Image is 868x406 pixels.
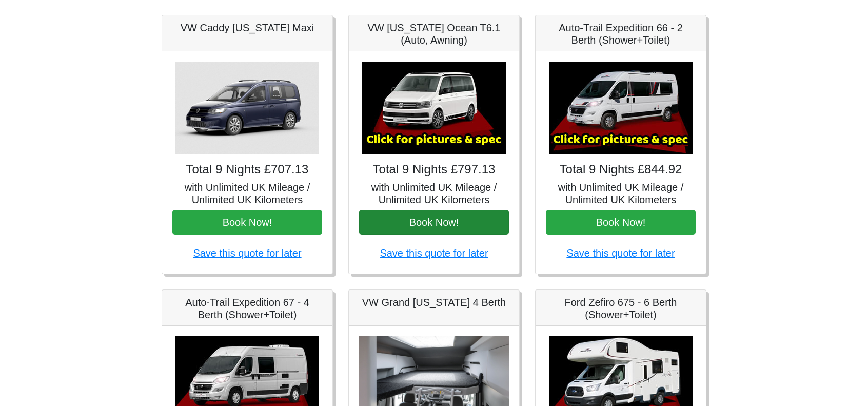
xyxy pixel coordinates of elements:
[546,22,696,46] h5: Auto-Trail Expedition 66 - 2 Berth (Shower+Toilet)
[359,181,509,206] h5: with Unlimited UK Mileage / Unlimited UK Kilometers
[193,247,301,259] a: Save this quote for later
[172,210,322,235] button: Book Now!
[172,181,322,206] h5: with Unlimited UK Mileage / Unlimited UK Kilometers
[546,162,696,177] h4: Total 9 Nights £844.92
[359,210,509,235] button: Book Now!
[546,181,696,206] h5: with Unlimited UK Mileage / Unlimited UK Kilometers
[546,210,696,235] button: Book Now!
[175,62,319,154] img: VW Caddy California Maxi
[172,162,322,177] h4: Total 9 Nights £707.13
[362,62,506,154] img: VW California Ocean T6.1 (Auto, Awning)
[172,22,322,34] h5: VW Caddy [US_STATE] Maxi
[172,296,322,321] h5: Auto-Trail Expedition 67 - 4 Berth (Shower+Toilet)
[359,22,509,46] h5: VW [US_STATE] Ocean T6.1 (Auto, Awning)
[546,296,696,321] h5: Ford Zefiro 675 - 6 Berth (Shower+Toilet)
[549,62,693,154] img: Auto-Trail Expedition 66 - 2 Berth (Shower+Toilet)
[566,247,675,259] a: Save this quote for later
[359,162,509,177] h4: Total 9 Nights £797.13
[380,247,488,259] a: Save this quote for later
[359,296,509,308] h5: VW Grand [US_STATE] 4 Berth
